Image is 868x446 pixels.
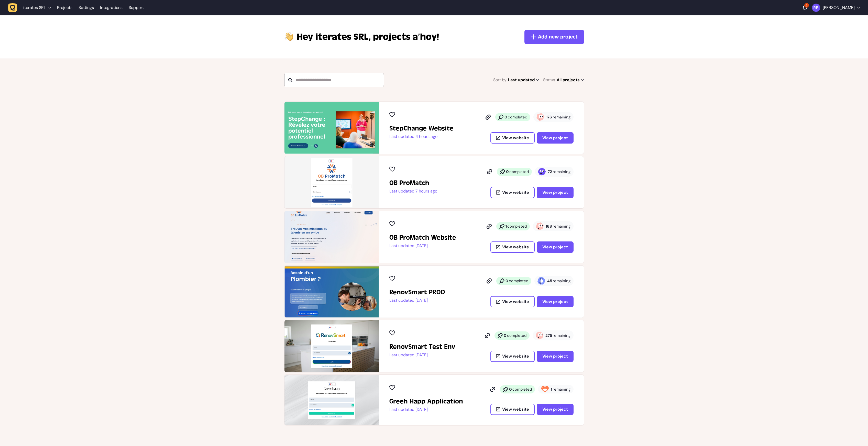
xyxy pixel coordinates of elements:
[537,132,574,144] button: View project
[490,404,535,415] button: View website
[502,245,529,249] span: View website
[812,4,860,12] button: [PERSON_NAME]
[506,169,509,174] strong: 0
[538,33,578,40] span: Add new project
[8,3,54,12] button: iterates SRL
[490,296,535,307] button: View website
[490,132,535,144] button: View website
[389,298,445,303] p: Last updated [DATE]
[542,244,568,250] span: View project
[100,3,123,12] a: Integrations
[493,76,507,84] span: Sort by
[509,278,528,283] span: completed
[506,224,507,229] strong: 1
[537,241,574,253] button: View project
[542,407,568,412] span: View project
[490,187,535,198] button: View website
[823,5,855,10] p: [PERSON_NAME]
[389,179,437,187] h2: OB ProMatch
[551,387,552,392] strong: 1
[542,135,568,140] span: View project
[502,136,529,140] span: View website
[502,407,529,411] span: View website
[542,353,568,359] span: View project
[297,31,371,43] span: iterates SRL
[547,278,552,283] strong: 45
[506,278,508,283] strong: 0
[543,76,555,84] span: Status
[389,288,445,296] h2: RenovSmart PROD
[524,30,584,44] button: Add new project
[546,224,552,229] strong: 168
[297,31,439,43] p: projects a’hoy!
[553,224,570,229] span: remaining
[508,115,527,120] span: completed
[507,224,527,229] span: completed
[284,156,379,208] img: OB ProMatch
[284,375,379,425] img: Greeh Happ Application
[509,169,529,174] span: completed
[490,351,535,362] button: View website
[542,190,568,195] span: View project
[389,134,454,139] p: Last updated 4 hours ago
[512,387,532,392] span: completed
[537,404,574,415] button: View project
[490,241,535,253] button: View website
[23,5,46,10] span: iterates SRL
[546,115,552,120] strong: 176
[284,102,379,154] img: StepChange Website
[389,397,463,406] h2: Greeh Happ Application
[389,189,437,194] p: Last updated 7 hours ago
[553,387,570,392] span: remaining
[129,5,144,10] a: Support
[504,115,507,120] strong: 0
[502,190,529,195] span: View website
[284,31,294,41] img: hi-hand
[57,3,72,12] a: Projects
[537,187,574,198] button: View project
[284,320,379,372] img: RenovSmart Test Env
[537,351,574,362] button: View project
[545,333,552,338] strong: 275
[553,278,570,283] span: remaining
[389,243,456,248] p: Last updated [DATE]
[502,354,529,358] span: View website
[537,296,574,307] button: View project
[284,266,379,318] img: RenovSmart PROD
[804,3,809,8] div: 8
[389,407,463,412] p: Last updated [DATE]
[389,343,455,351] h2: RenovSmart Test Env
[542,299,568,304] span: View project
[553,333,570,338] span: remaining
[284,211,379,263] img: OB ProMatch Website
[557,76,584,84] span: All projects
[508,76,539,84] span: Last updated
[553,115,570,120] span: remaining
[79,3,94,12] a: Settings
[389,352,455,358] p: Last updated [DATE]
[389,234,456,242] h2: OB ProMatch Website
[548,169,552,174] strong: 72
[507,333,526,338] span: completed
[502,300,529,304] span: View website
[389,124,454,133] h2: StepChange Website
[553,169,570,174] span: remaining
[504,333,507,338] strong: 0
[812,4,820,12] img: Rodolphe Balay
[509,387,512,392] strong: 0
